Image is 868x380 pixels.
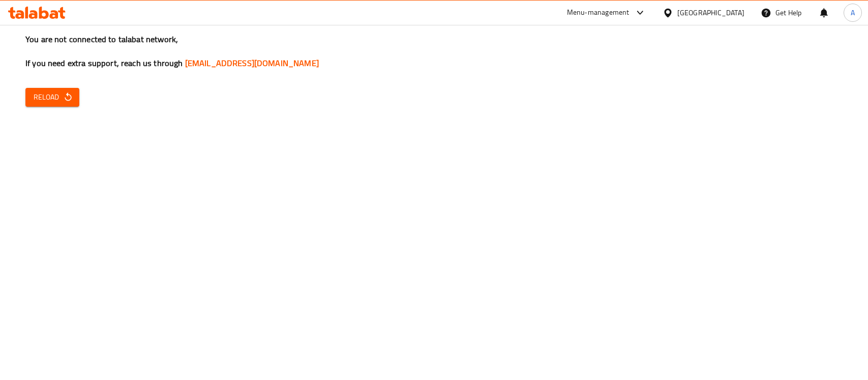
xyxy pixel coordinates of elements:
button: Reload [25,88,79,107]
h3: You are not connected to talabat network, If you need extra support, reach us through [25,34,843,69]
a: [EMAIL_ADDRESS][DOMAIN_NAME] [185,55,319,71]
span: Reload [34,91,71,104]
div: Menu-management [567,7,630,19]
div: [GEOGRAPHIC_DATA] [677,7,744,18]
span: A [851,7,855,18]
